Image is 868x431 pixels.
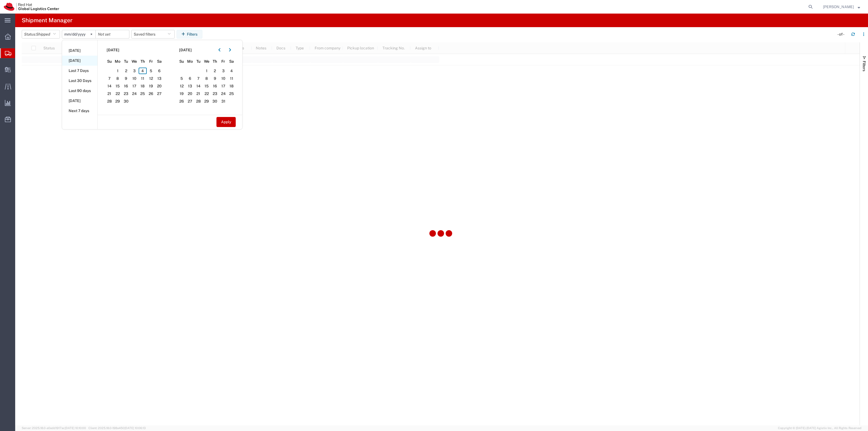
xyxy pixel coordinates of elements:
[105,83,114,89] span: 14
[22,30,60,39] button: Status:Shipped
[155,59,164,64] span: Sa
[219,68,228,74] span: 3
[211,68,219,74] span: 2
[147,59,155,64] span: Fr
[114,83,122,89] span: 15
[62,56,97,66] li: [DATE]
[178,90,186,97] span: 19
[88,426,146,430] span: Client: 2025.18.0-198a450
[202,83,211,89] span: 15
[139,68,147,74] span: 4
[211,83,219,89] span: 16
[219,83,228,89] span: 17
[36,32,50,36] span: Shipped
[227,59,236,64] span: Sa
[139,90,147,97] span: 25
[22,14,72,27] h4: Shipment Manager
[178,75,186,82] span: 5
[211,59,219,64] span: Th
[125,426,146,430] span: [DATE] 10:06:13
[179,47,192,53] span: [DATE]
[219,90,228,97] span: 24
[96,30,129,38] input: Not set
[139,75,147,82] span: 11
[227,90,236,97] span: 25
[105,90,114,97] span: 21
[178,83,186,89] span: 12
[130,75,139,82] span: 10
[114,75,122,82] span: 8
[122,68,130,74] span: 2
[62,46,97,56] li: [DATE]
[22,426,86,430] span: Server: 2025.18.0-a0edd1917ac
[211,75,219,82] span: 9
[114,59,122,64] span: Mo
[837,31,847,37] div: - of -
[147,90,155,97] span: 26
[823,4,854,10] span: Robert Lomax
[194,90,203,97] span: 21
[227,75,236,82] span: 11
[219,59,228,64] span: Fr
[139,59,147,64] span: Th
[186,98,194,104] span: 27
[194,75,203,82] span: 7
[105,59,114,64] span: Su
[62,86,97,96] li: Last 90 days
[194,98,203,104] span: 28
[122,59,130,64] span: Tu
[202,75,211,82] span: 8
[62,76,97,86] li: Last 30 Days
[194,59,203,64] span: Tu
[178,98,186,104] span: 26
[4,3,59,11] img: logo
[823,4,860,10] button: [PERSON_NAME]
[130,90,139,97] span: 24
[107,47,119,53] span: [DATE]
[122,98,130,104] span: 30
[62,66,97,76] li: Last 7 Days
[219,98,228,104] span: 31
[62,96,97,106] li: [DATE]
[155,90,164,97] span: 27
[155,83,164,89] span: 20
[114,98,122,104] span: 29
[216,117,236,127] button: Apply
[122,90,130,97] span: 23
[65,426,86,430] span: [DATE] 10:10:00
[130,83,139,89] span: 17
[62,106,97,116] li: Next 7 days
[131,30,175,39] button: Saved filters
[105,98,114,104] span: 28
[62,30,95,38] input: Not set
[227,68,236,74] span: 4
[202,90,211,97] span: 22
[862,61,866,71] span: Filters
[778,426,861,430] span: Copyright © [DATE]-[DATE] Agistix Inc., All Rights Reserved
[219,75,228,82] span: 10
[178,59,186,64] span: Su
[186,90,194,97] span: 20
[147,68,155,74] span: 5
[211,90,219,97] span: 23
[186,75,194,82] span: 6
[130,68,139,74] span: 3
[202,98,211,104] span: 29
[177,30,202,39] button: Filters
[202,68,211,74] span: 1
[227,83,236,89] span: 18
[211,98,219,104] span: 30
[186,83,194,89] span: 13
[202,59,211,64] span: We
[122,83,130,89] span: 16
[114,68,122,74] span: 1
[105,75,114,82] span: 7
[194,83,203,89] span: 14
[186,59,194,64] span: Mo
[130,59,139,64] span: We
[114,90,122,97] span: 22
[122,75,130,82] span: 9
[147,83,155,89] span: 19
[139,83,147,89] span: 18
[147,75,155,82] span: 12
